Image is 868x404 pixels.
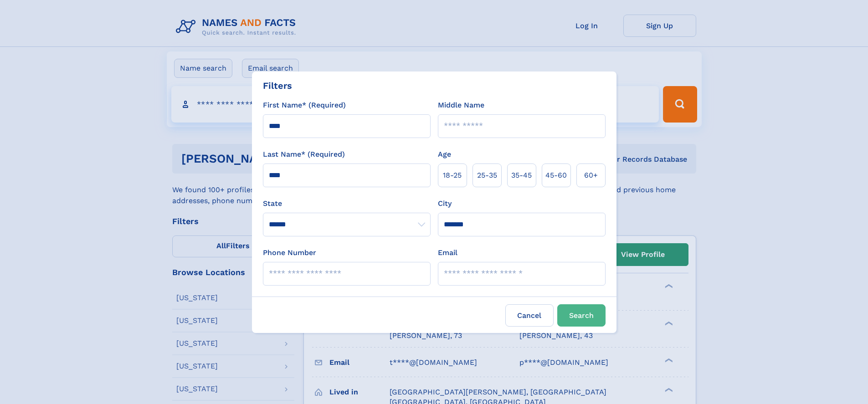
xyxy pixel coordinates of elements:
label: First Name* (Required) [263,100,346,111]
span: 45‑60 [545,170,567,181]
span: 60+ [584,170,598,181]
label: City [438,198,452,209]
label: Middle Name [438,100,484,111]
label: Phone Number [263,247,316,258]
span: 35‑45 [511,170,532,181]
button: Search [557,304,606,327]
label: Last Name* (Required) [263,149,345,160]
label: Email [438,247,457,258]
label: State [263,198,431,209]
div: Filters [263,79,292,92]
span: 18‑25 [443,170,462,181]
label: Cancel [505,304,554,327]
label: Age [438,149,451,160]
span: 25‑35 [477,170,497,181]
